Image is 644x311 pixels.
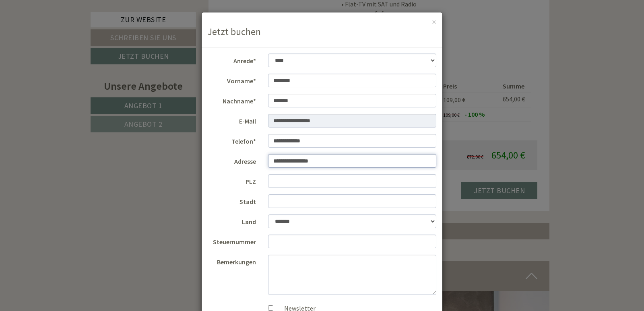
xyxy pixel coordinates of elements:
button: Senden [265,210,317,226]
label: Telefon* [202,134,262,146]
div: Inso Sonnenheim [12,23,124,30]
label: Adresse [202,154,262,166]
label: Stadt [202,194,262,206]
label: Vorname* [202,74,262,86]
label: PLZ [202,174,262,186]
label: E-Mail [202,114,262,126]
label: Land [202,214,262,227]
label: Anrede* [202,54,262,66]
h3: Jetzt buchen [208,27,436,37]
label: Steuernummer [202,235,262,247]
div: [DATE] [144,6,173,20]
small: 15:55 [12,39,124,45]
label: Bemerkungen [202,255,262,267]
label: Nachname* [202,94,262,106]
div: Guten Tag, wie können wir Ihnen helfen? [6,22,128,46]
button: × [432,18,436,26]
